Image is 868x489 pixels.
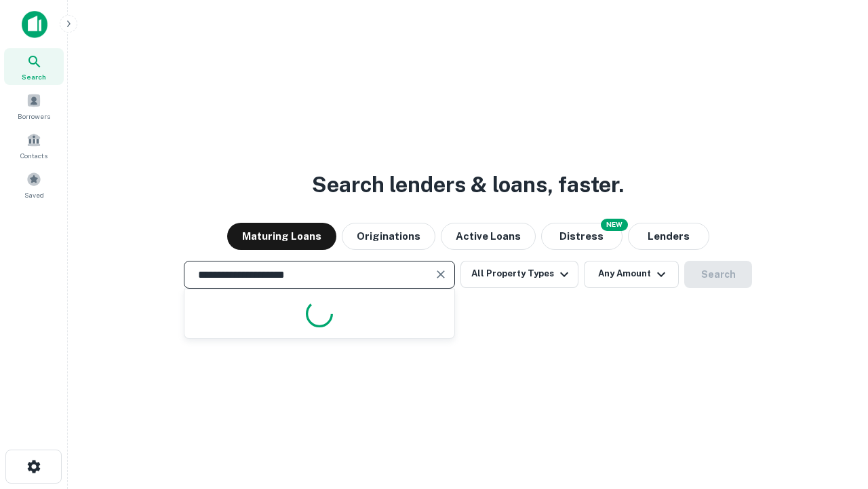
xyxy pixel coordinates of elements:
span: Search [22,71,46,82]
div: NEW [601,219,628,231]
h3: Search lenders & loans, faster. [312,168,624,201]
button: All Property Types [460,261,578,288]
img: capitalize-icon.png [22,11,47,38]
button: Lenders [628,223,709,250]
button: Maturing Loans [227,223,336,250]
a: Saved [4,166,64,203]
span: Borrowers [18,111,50,122]
button: Any Amount [584,261,679,288]
button: Search distressed loans with lien and other non-mortgage details. [541,223,623,250]
a: Search [4,48,64,85]
a: Borrowers [4,88,64,124]
span: Contacts [20,150,47,161]
iframe: Chat Widget [800,380,868,446]
button: Clear [431,265,450,284]
button: Originations [342,223,435,250]
a: Contacts [4,127,64,164]
button: Active Loans [441,223,536,250]
span: Saved [24,189,44,200]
